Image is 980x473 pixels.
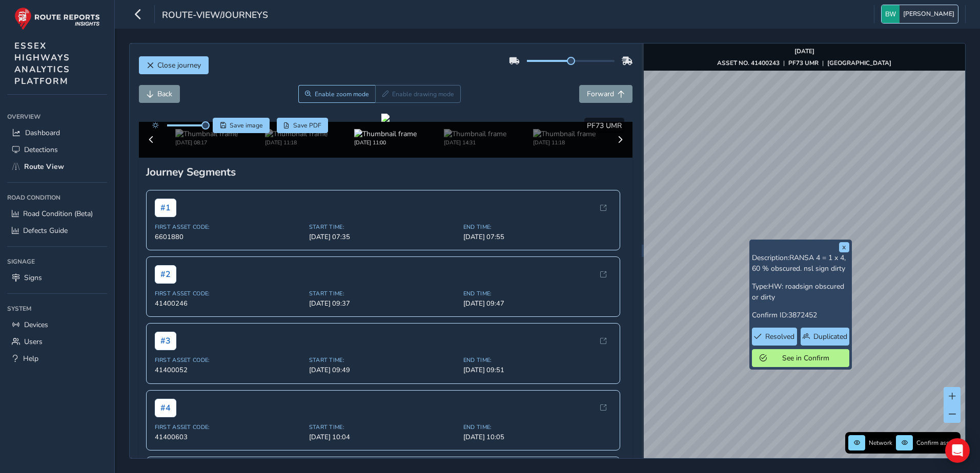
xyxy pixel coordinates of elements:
span: Users [24,337,43,347]
span: 3872452 [788,310,817,320]
strong: PF73 UMR [788,59,819,67]
span: Dashboard [25,128,60,138]
span: End Time: [463,290,611,297]
span: # 1 [155,199,176,217]
span: Road Condition (Beta) [23,209,93,219]
span: Start Time: [309,223,457,231]
span: # 3 [155,332,176,350]
span: Duplicated [813,332,847,341]
span: First Asset Code: [155,290,303,297]
span: [DATE] 10:05 [463,433,611,442]
span: End Time: [463,356,611,364]
span: First Asset Code: [155,423,303,431]
img: Thumbnail frame [444,129,506,139]
span: 41400246 [155,299,303,308]
p: Type: [752,281,849,303]
span: [DATE] 09:49 [309,365,457,375]
button: Forward [579,85,632,103]
a: Help [7,350,107,367]
span: [DATE] 10:04 [309,433,457,442]
span: [DATE] 09:37 [309,299,457,308]
span: Resolved [765,332,794,341]
p: Description: [752,252,849,274]
span: First Asset Code: [155,356,303,364]
a: Users [7,333,107,350]
span: Devices [24,320,48,330]
button: See in Confirm [752,349,849,367]
p: Confirm ID: [752,310,849,320]
span: Route View [24,162,64,171]
div: [DATE] 11:18 [265,139,328,146]
span: Start Time: [309,290,457,297]
a: Defects Guide [7,222,107,239]
button: Back [139,85,180,103]
span: Forward [587,89,614,99]
span: [DATE] 07:55 [463,232,611,242]
div: System [7,301,107,316]
div: [DATE] 11:00 [354,139,417,146]
span: [PERSON_NAME] [903,5,954,23]
div: Journey Segments [146,165,626,179]
button: Save [213,118,270,133]
div: [DATE] 08:17 [175,139,238,146]
a: Devices [7,316,107,333]
span: Network [869,439,892,447]
button: Zoom [298,85,376,103]
strong: [GEOGRAPHIC_DATA] [827,59,891,67]
span: # 4 [155,399,176,417]
span: Signs [24,273,42,283]
span: Confirm assets [916,439,957,447]
span: End Time: [463,423,611,431]
strong: ASSET NO. 41400243 [717,59,780,67]
img: rr logo [14,7,100,30]
span: PF73 UMR [587,121,622,131]
span: Detections [24,145,58,155]
span: # 2 [155,265,176,284]
span: See in Confirm [770,353,842,363]
span: Back [157,89,172,99]
span: Enable zoom mode [315,90,369,98]
img: Thumbnail frame [354,129,417,139]
span: [DATE] 09:47 [463,299,611,308]
div: Road Condition [7,190,107,205]
span: Start Time: [309,423,457,431]
span: Save image [230,121,263,130]
span: 6601880 [155,232,303,242]
a: Road Condition (Beta) [7,205,107,222]
span: First Asset Code: [155,223,303,231]
div: Overview [7,109,107,124]
button: [PERSON_NAME] [882,5,958,23]
img: diamond-layout [882,5,900,23]
strong: [DATE] [794,47,814,55]
span: Start Time: [309,356,457,364]
a: Dashboard [7,124,107,141]
span: End Time: [463,223,611,231]
div: | | [717,59,891,67]
span: Close journey [157,60,201,70]
span: 41400603 [155,433,303,442]
span: RANSA 4 = 1 x 4, 60 % obscured. nsl sign dirty [752,253,846,273]
a: Detections [7,141,107,158]
div: [DATE] 14:31 [444,139,506,146]
img: Thumbnail frame [175,129,238,139]
span: [DATE] 07:35 [309,232,457,242]
a: Signs [7,269,107,286]
div: [DATE] 11:18 [533,139,596,146]
span: ESSEX HIGHWAYS ANALYTICS PLATFORM [14,40,70,87]
div: Open Intercom Messenger [945,438,970,463]
button: Resolved [752,328,798,346]
img: Thumbnail frame [533,129,596,139]
img: Thumbnail frame [265,129,328,139]
span: HW: roadsign obscured or dirty [752,282,844,302]
span: Save PDF [293,121,321,130]
button: Duplicated [801,328,849,346]
button: PDF [277,118,329,133]
span: route-view/journeys [162,9,268,23]
span: 41400052 [155,365,303,375]
span: Defects Guide [23,226,68,235]
span: [DATE] 09:51 [463,365,611,375]
span: Help [23,354,38,363]
div: Signage [7,254,107,269]
button: Close journey [139,56,209,74]
a: Route View [7,158,107,175]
